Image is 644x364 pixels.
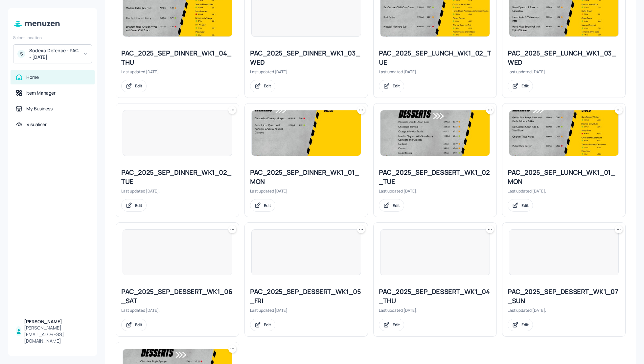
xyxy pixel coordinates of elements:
img: 2025-05-14-1747213261752v4fx2vgd2ss.jpeg [509,110,618,156]
div: Edit [135,83,142,89]
div: PAC_2025_SEP_DESSERT_WK1_02_TUE [379,168,491,186]
div: Edit [135,322,142,328]
div: [PERSON_NAME] [24,318,89,325]
div: Last updated [DATE]. [379,69,491,75]
div: PAC_2025_SEP_DINNER_WK1_03_WED [250,49,362,67]
img: 2025-09-01-1756736927608hpr8b1n74b4.jpeg [380,110,490,156]
div: Edit [521,322,529,328]
div: PAC_2025_SEP_LUNCH_WK1_02_TUE [379,49,491,67]
div: S [17,50,25,58]
div: Edit [264,203,271,208]
div: Last updated [DATE]. [508,69,620,75]
div: PAC_2025_SEP_LUNCH_WK1_03_WED [508,49,620,67]
div: Last updated [DATE]. [379,307,491,313]
div: Last updated [DATE]. [379,188,491,194]
div: PAC_2025_SEP_LUNCH_WK1_01_MON [508,168,620,186]
div: PAC_2025_SEP_DINNER_WK1_01_MON [250,168,362,186]
img: 2025-05-07-1746618866093ea2ptrlc8nu.jpeg [252,110,361,156]
div: Last updated [DATE]. [121,69,234,75]
div: Last updated [DATE]. [250,188,362,194]
div: PAC_2025_SEP_DESSERT_WK1_07_SUN [508,287,620,306]
div: [PERSON_NAME][EMAIL_ADDRESS][DOMAIN_NAME] [24,325,89,344]
div: PAC_2025_SEP_DESSERT_WK1_06_SAT [121,287,234,306]
div: Last updated [DATE]. [508,188,620,194]
div: Last updated [DATE]. [250,307,362,313]
div: Last updated [DATE]. [508,307,620,313]
div: Edit [521,203,529,208]
div: Edit [135,203,142,208]
div: Sodexo Defence - PAC - [DATE] [29,47,79,60]
div: PAC_2025_SEP_DINNER_WK1_02_TUE [121,168,234,186]
div: Last updated [DATE]. [121,188,234,194]
div: PAC_2025_SEP_DESSERT_WK1_04_THU [379,287,491,306]
div: Home [26,74,39,80]
div: Edit [521,83,529,89]
div: Edit [264,322,271,328]
div: Last updated [DATE]. [121,307,234,313]
div: Edit [264,83,271,89]
div: Last updated [DATE]. [250,69,362,75]
div: PAC_2025_SEP_DINNER_WK1_04_THU [121,49,234,67]
div: Visualiser [27,121,47,128]
div: Edit [393,83,400,89]
div: Select Location [13,35,92,40]
div: Edit [393,322,400,328]
div: My Business [26,105,53,112]
div: Edit [393,203,400,208]
div: Item Manager [26,90,56,96]
div: PAC_2025_SEP_DESSERT_WK1_05_FRI [250,287,362,306]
